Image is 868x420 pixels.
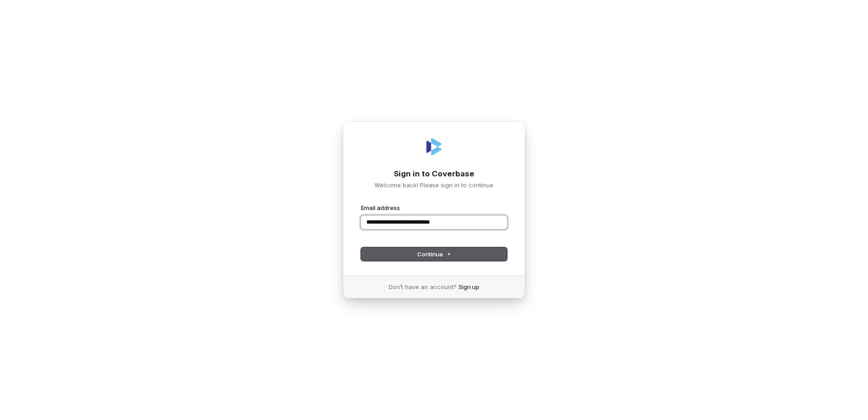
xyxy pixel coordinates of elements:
[417,250,451,258] span: Continue
[459,283,479,291] a: Sign up
[361,169,507,180] h1: Sign in to Coverbase
[361,204,400,212] label: Email address
[389,283,457,291] span: Don’t have an account?
[361,247,507,261] button: Continue
[423,136,445,158] img: Coverbase
[361,181,507,189] p: Welcome back! Please sign in to continue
